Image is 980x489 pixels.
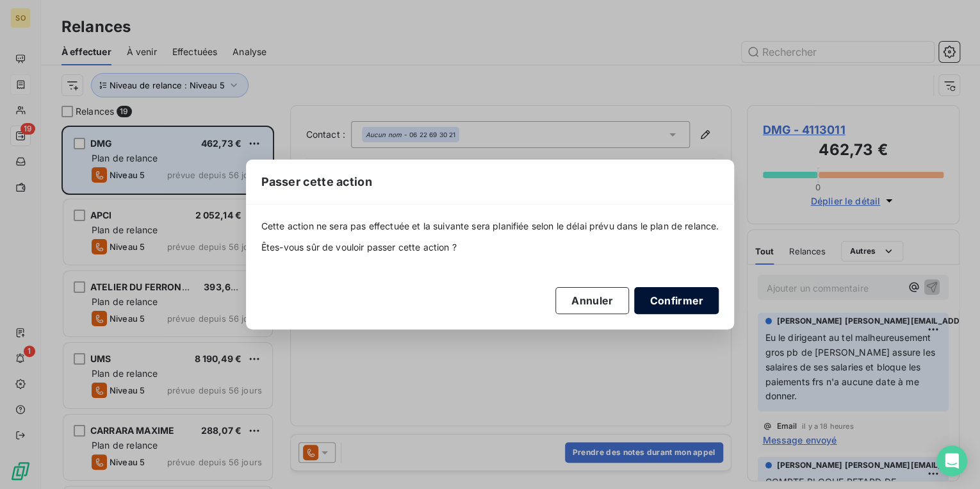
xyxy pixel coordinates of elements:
button: Confirmer [634,287,719,314]
span: Cette action ne sera pas effectuée et la suivante sera planifiée selon le délai prévu dans le pla... [261,220,719,233]
span: Êtes-vous sûr de vouloir passer cette action ? [261,241,719,254]
button: Annuler [555,287,629,314]
div: Open Intercom Messenger [936,445,967,476]
span: Passer cette action [261,173,372,190]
